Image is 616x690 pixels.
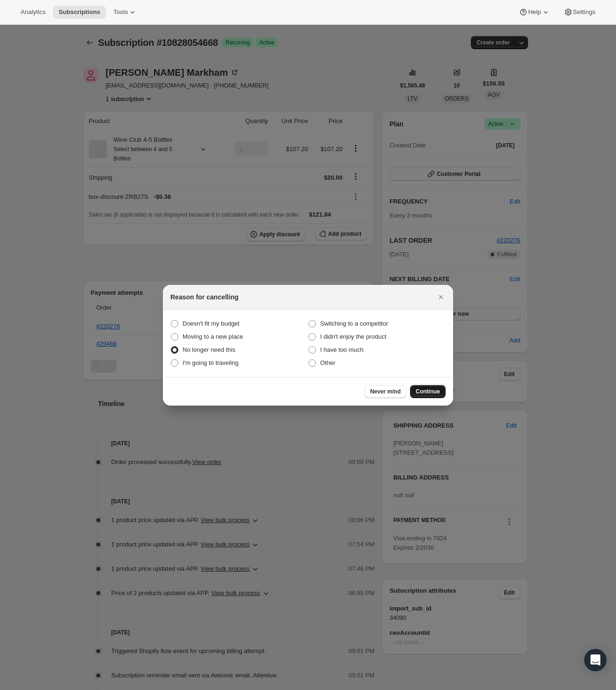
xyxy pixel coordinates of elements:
span: Other [320,359,336,366]
span: Doesn't fit my budget [183,320,240,327]
span: Never mind [370,388,401,395]
button: Never mind [365,385,406,398]
button: Help [513,6,556,19]
span: Continue [416,388,440,395]
span: Settings [573,8,595,16]
span: Subscriptions [59,8,100,16]
button: Analytics [15,6,51,19]
button: Tools [108,6,143,19]
div: Open Intercom Messenger [584,649,607,671]
button: Continue [410,385,446,398]
h2: Reason for cancelling [170,292,238,302]
button: Subscriptions [53,6,106,19]
button: Close [434,291,447,304]
span: Analytics [21,8,45,16]
span: No longer need this [183,346,235,353]
span: Switching to a competitor [320,320,388,327]
button: Settings [558,6,601,19]
span: I have too much [320,346,364,353]
span: Help [528,8,541,16]
span: Tools [113,8,128,16]
span: I'm going to traveling [183,359,239,366]
span: I didn't enjoy the product [320,333,386,340]
span: Moving to a new place [183,333,243,340]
